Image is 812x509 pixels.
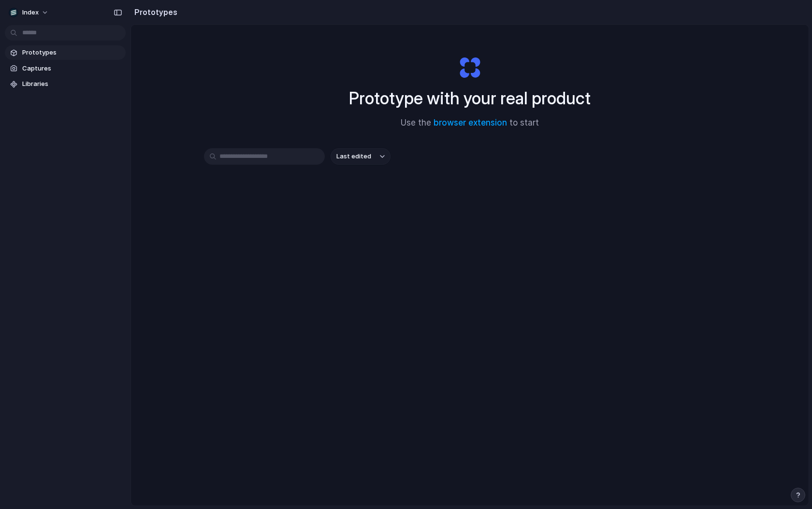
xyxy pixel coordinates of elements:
button: Index [5,5,54,20]
span: Prototypes [22,48,122,57]
a: Prototypes [5,45,126,60]
a: Libraries [5,77,126,91]
h2: Prototypes [130,6,177,18]
span: Use the to start [401,117,539,129]
a: browser extension [434,118,507,127]
span: Libraries [22,79,122,89]
a: Captures [5,61,126,76]
h1: Prototype with your real product [349,85,591,111]
span: Last edited [336,152,371,161]
button: Last edited [331,148,391,165]
span: Index [22,8,39,17]
span: Captures [22,64,122,73]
